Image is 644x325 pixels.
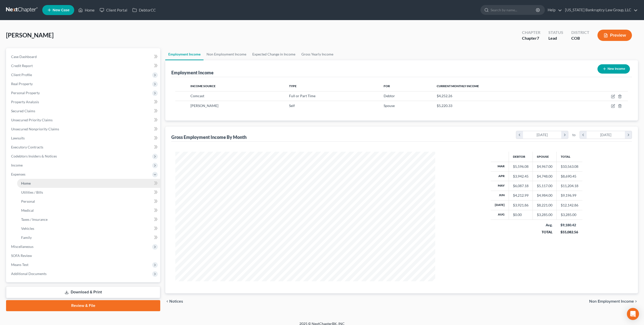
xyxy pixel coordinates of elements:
[76,6,97,15] a: Home
[625,131,632,139] i: chevron_right
[523,131,561,139] div: [DATE]
[7,52,160,61] a: Case Dashboard
[11,163,23,167] span: Income
[571,35,589,41] div: COB
[556,171,582,181] td: $8,690.45
[572,132,576,137] span: to
[556,162,582,171] td: $10,563.08
[533,152,556,162] th: Spouse
[165,299,183,303] button: chevron_left Notices
[165,48,204,60] a: Employment Income
[571,30,589,35] div: District
[169,299,183,303] span: Notices
[556,191,582,200] td: $9,196.99
[17,197,160,206] a: Personal
[7,125,160,134] a: Unsecured Nonpriority Claims
[11,136,25,140] span: Lawsuits
[589,299,634,303] span: Non Employment Income
[513,164,529,169] div: $5,596.08
[7,116,160,125] a: Unsecured Priority Claims
[190,84,216,88] span: Income Source
[21,226,34,231] span: Vehicles
[556,210,582,220] td: $3,285.00
[53,8,69,12] span: New Case
[11,253,32,258] span: SOFA Review
[17,215,160,224] a: Taxes / Insurance
[491,181,509,191] th: May
[537,223,552,228] div: Avg.
[537,230,552,235] div: TOTAL
[11,109,35,113] span: Secured Claims
[11,55,37,59] span: Case Dashboard
[21,217,48,222] span: Taxes / Insurance
[491,191,509,200] th: Jun
[7,143,160,152] a: Executory Contracts
[11,262,28,267] span: Means Test
[513,212,529,217] div: $0.00
[171,134,247,140] div: Gross Employment Income By Month
[513,203,529,208] div: $3,921.86
[522,30,540,35] div: Chapter
[11,154,57,158] span: Codebtors Insiders & Notices
[17,224,160,233] a: Vehicles
[11,82,33,86] span: Real Property
[7,61,160,70] a: Credit Report
[7,134,160,143] a: Lawsuits
[17,233,160,242] a: Family
[289,94,315,98] span: Full or Part Time
[437,94,452,98] span: $4,252.26
[298,48,336,60] a: Gross Yearly Income
[21,208,34,212] span: Medical
[171,70,214,76] div: Employment Income
[545,6,562,15] a: Help
[537,183,552,188] div: $5,117.00
[11,118,53,122] span: Unsecured Priority Claims
[491,200,509,210] th: [DATE]
[491,171,509,181] th: Apr
[560,223,578,228] div: $9,180.42
[562,6,638,15] a: [US_STATE] Bankruptcy Law Group, LLC
[249,48,298,60] a: Expected Change in Income
[597,64,630,74] button: New Income
[7,97,160,106] a: Property Analysis
[204,48,249,60] a: Non Employment Income
[17,179,160,188] a: Home
[11,145,43,149] span: Executory Contracts
[289,103,295,108] span: Self
[627,308,639,320] div: Open Intercom Messenger
[11,127,59,131] span: Unsecured Nonpriority Claims
[556,152,582,162] th: Total
[17,188,160,197] a: Utilities / Bills
[537,212,552,217] div: $3,285.00
[21,181,31,185] span: Home
[491,210,509,220] th: Aug
[537,36,539,40] span: 7
[21,190,43,194] span: Utilities / Bills
[6,300,160,311] a: Review & File
[513,174,529,179] div: $3,942.45
[509,152,533,162] th: Debtor
[491,162,509,171] th: Mar
[437,84,479,88] span: Current Monthly Income
[17,206,160,215] a: Medical
[537,203,552,208] div: $8,221.00
[516,131,523,139] i: chevron_left
[589,299,638,303] button: Non Employment Income chevron_right
[537,174,552,179] div: $4,748.00
[11,244,33,249] span: Miscellaneous
[384,94,395,98] span: Debtor
[491,5,537,15] input: Search by name...
[548,30,563,35] div: Status
[537,164,552,169] div: $4,967.00
[289,84,297,88] span: Type
[21,235,32,240] span: Family
[11,100,39,104] span: Property Analysis
[7,106,160,116] a: Secured Claims
[165,299,169,303] i: chevron_left
[513,193,529,198] div: $4,212.99
[522,35,540,41] div: Chapter
[190,103,218,108] span: [PERSON_NAME]
[11,64,33,68] span: Credit Report
[556,200,582,210] td: $12,142.86
[437,103,452,108] span: $5,220.33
